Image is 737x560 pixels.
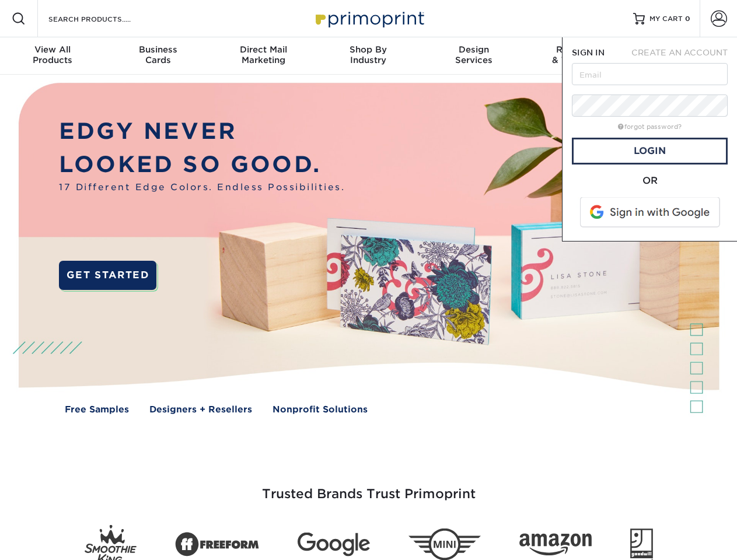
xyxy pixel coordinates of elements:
p: LOOKED SO GOOD. [59,148,345,181]
a: DesignServices [421,37,526,75]
div: Industry [316,44,421,65]
span: Resources [526,44,631,55]
span: CREATE AN ACCOUNT [631,48,728,57]
img: Goodwill [630,528,653,560]
a: GET STARTED [59,261,156,290]
input: Email [572,63,728,85]
div: Cards [105,44,210,65]
span: 17 Different Edge Colors. Endless Possibilities. [59,181,345,194]
span: Shop By [316,44,421,55]
a: BusinessCards [105,37,210,75]
img: Google [298,533,370,556]
a: Direct MailMarketing [211,37,316,75]
div: & Templates [526,44,631,65]
div: OR [572,174,728,188]
a: Designers + Resellers [149,403,252,416]
span: Business [105,44,210,55]
a: Resources& Templates [526,37,631,75]
div: Services [421,44,526,65]
p: EDGY NEVER [59,115,345,148]
span: MY CART [649,14,683,24]
a: Shop ByIndustry [316,37,421,75]
span: Design [421,44,526,55]
img: Amazon [519,534,592,556]
a: Free Samples [65,403,129,416]
span: Direct Mail [211,44,316,55]
span: SIGN IN [572,48,605,57]
img: Primoprint [310,6,427,31]
div: Marketing [211,44,316,65]
a: Nonprofit Solutions [273,403,368,416]
h3: Trusted Brands Trust Primoprint [27,459,710,516]
iframe: Google Customer Reviews [3,524,99,556]
a: Login [572,138,728,164]
input: SEARCH PRODUCTS..... [47,12,161,26]
a: forgot password? [618,123,682,131]
span: 0 [685,15,690,23]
